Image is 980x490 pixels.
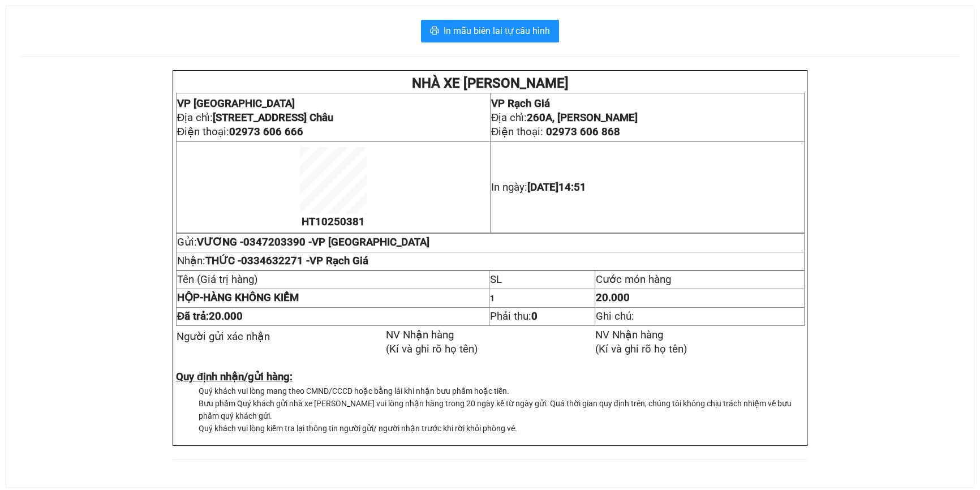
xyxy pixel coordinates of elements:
[421,20,559,42] button: printerIn mẫu biên lai tự cấu hình
[302,216,365,228] span: HT10250381
[199,385,805,397] li: Quý khách vui lòng mang theo CMND/CCCD hoặc bằng lái khi nhận bưu phẩm hoặc tiền.
[177,255,368,267] span: Nhận:
[241,255,368,267] span: 0334632271 -
[213,111,333,124] strong: [STREET_ADDRESS] Châu
[310,255,368,267] span: VP Rạch Giá
[5,52,98,89] span: Địa chỉ:
[177,310,243,323] span: Đã trả:
[312,236,429,248] span: VP [GEOGRAPHIC_DATA]
[197,236,429,248] span: VƯƠNG -
[18,5,175,21] strong: NHÀ XE [PERSON_NAME]
[490,310,538,323] span: Phải thu:
[491,111,638,124] span: Địa chỉ:
[177,97,295,110] span: VP [GEOGRAPHIC_DATA]
[177,126,303,138] span: Điện thoại:
[5,65,98,89] strong: [STREET_ADDRESS] Châu
[108,52,188,77] span: Địa chỉ:
[177,330,270,343] span: Người gửi xác nhận
[527,111,638,124] strong: 260A, [PERSON_NAME]
[595,329,663,341] span: NV Nhận hàng
[596,291,630,304] span: 20.000
[205,255,368,267] span: THỨC -
[229,126,303,138] span: 02973 606 666
[490,294,495,303] span: 1
[5,25,106,50] span: VP [GEOGRAPHIC_DATA]
[411,75,568,91] strong: NHÀ XE [PERSON_NAME]
[596,310,634,323] span: Ghi chú:
[243,236,429,248] span: 0347203390 -
[491,97,550,110] span: VP Rạch Giá
[386,329,454,341] span: NV Nhận hàng
[595,343,687,355] span: (Kí và ghi rõ họ tên)
[177,291,203,304] span: -
[199,422,805,435] li: Quý khách vui lòng kiểm tra lại thông tin người gửi/ người nhận trước khi rời khỏi phòng vé.
[430,26,439,37] span: printer
[596,273,671,286] span: Cước món hàng
[177,291,200,304] span: HỘP
[177,291,299,304] strong: HÀNG KHÔNG KIỂM
[108,52,188,77] strong: 260A, [PERSON_NAME]
[177,273,258,286] span: Tên (Giá trị hàng)
[209,310,243,323] span: 20.000
[177,111,333,124] span: Địa chỉ:
[531,310,538,323] strong: 0
[108,79,182,104] span: Điện thoại:
[527,181,586,194] span: [DATE]
[199,397,805,422] li: Bưu phẩm Quý khách gửi nhà xe [PERSON_NAME] vui lòng nhận hàng trong 20 ngày kể từ ngày gửi. Quá ...
[444,24,550,38] span: In mẫu biên lai tự cấu hình
[177,236,429,248] span: Gửi:
[546,126,620,138] span: 02973 606 868
[490,273,502,286] span: SL
[176,371,293,383] strong: Quy định nhận/gửi hàng:
[491,181,586,194] span: In ngày:
[558,181,586,194] span: 14:51
[386,343,478,355] span: (Kí và ghi rõ họ tên)
[491,126,620,138] span: Điện thoại:
[108,38,166,50] span: VP Rạch Giá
